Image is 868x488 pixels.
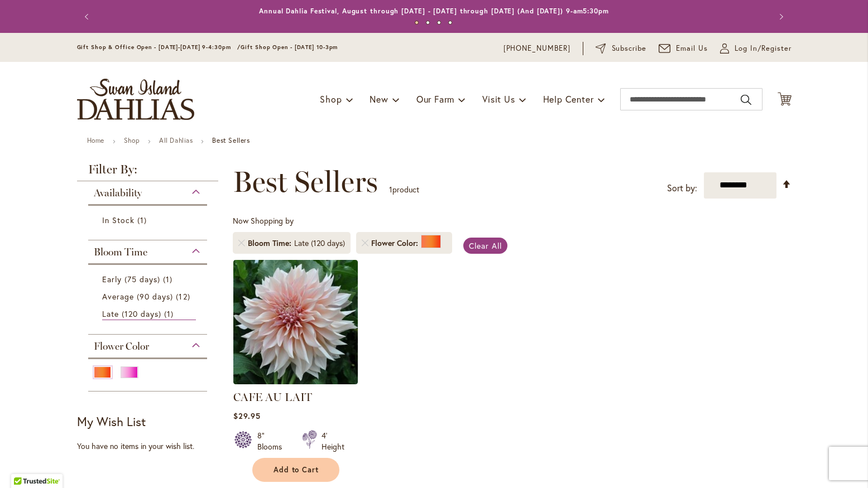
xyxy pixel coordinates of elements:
span: 1 [164,308,176,320]
span: 12 [176,291,193,302]
span: 1 [137,214,150,226]
span: Bloom Time [248,238,294,249]
a: Café Au Lait [233,376,358,386]
span: 1 [389,184,392,195]
a: In Stock 1 [102,214,196,226]
span: In Stock [102,215,135,225]
a: Annual Dahlia Festival, August through [DATE] - [DATE] through [DATE] (And [DATE]) 9-am5:30pm [259,7,609,15]
div: You have no items in your wish list. [77,441,226,452]
span: Gift Shop Open - [DATE] 10-3pm [241,44,338,51]
a: Remove Bloom Time Late (120 days) [238,240,245,247]
span: Our Farm [416,93,454,105]
strong: Filter By: [77,163,219,181]
a: Log In/Register [720,43,792,54]
div: 4' Height [322,430,344,452]
button: Add to Cart [252,458,339,482]
a: store logo [77,79,194,120]
span: Shop [320,93,342,105]
strong: My Wish List [77,413,146,429]
span: Flower Color [94,340,149,352]
button: Next [769,6,792,28]
span: Early (75 days) [102,274,161,284]
label: Sort by: [667,178,697,199]
button: 3 of 4 [437,21,441,25]
span: Average (90 days) [102,291,174,302]
button: 4 of 4 [448,21,452,25]
img: Café Au Lait [233,260,358,384]
a: CAFE AU LAIT [233,390,312,404]
a: Shop [124,136,140,144]
a: Average (90 days) 12 [102,291,196,302]
div: Late (120 days) [294,238,345,249]
span: Add to Cart [274,465,319,475]
a: All Dahlias [159,136,193,144]
p: product [389,181,419,199]
a: Email Us [659,43,708,54]
a: Remove Flower Color Orange/Peach [362,240,368,247]
span: Best Sellers [233,165,378,199]
span: Availability [94,187,142,199]
button: 1 of 4 [415,21,419,25]
span: Late (120 days) [102,308,162,319]
span: 1 [163,273,175,285]
a: Early (75 days) 1 [102,273,196,285]
span: Visit Us [482,93,515,105]
strong: Best Sellers [212,136,250,144]
span: Subscribe [612,43,647,54]
button: Previous [77,6,99,28]
a: Clear All [463,238,507,254]
span: Help Center [543,93,594,105]
span: Gift Shop & Office Open - [DATE]-[DATE] 9-4:30pm / [77,44,241,51]
span: Clear All [469,240,502,251]
a: Subscribe [596,43,646,54]
span: Email Us [676,43,708,54]
a: Home [87,136,104,144]
a: [PHONE_NUMBER] [503,43,571,54]
span: New [370,93,388,105]
span: Flower Color [371,238,421,249]
span: $29.95 [233,410,261,421]
span: Log In/Register [735,43,792,54]
button: 2 of 4 [426,21,430,25]
a: Late (120 days) 1 [102,308,196,320]
span: Bloom Time [94,246,147,258]
div: 8" Blooms [257,430,289,452]
span: Now Shopping by [233,215,294,226]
